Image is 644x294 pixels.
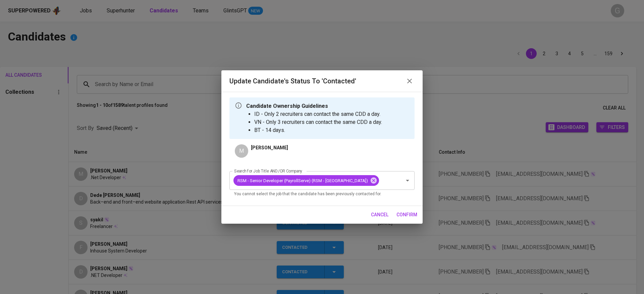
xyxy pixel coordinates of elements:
button: cancel [368,209,391,221]
button: confirm [394,209,420,221]
div: M [235,144,248,158]
li: VN - Only 3 recruiters can contact the same CDD a day. [254,118,382,126]
li: BT - 14 days. [254,126,382,134]
span: RSM - Senior Developer (PayrollServe) (RSM - [GEOGRAPHIC_DATA]) [233,177,372,184]
span: confirm [396,211,417,219]
li: ID - Only 2 recruiters can contact the same CDD a day. [254,110,382,118]
span: cancel [371,211,388,219]
p: [PERSON_NAME] [251,144,288,151]
p: You cannot select the job that the candidate has been previously contacted for. [234,191,410,198]
h6: Update Candidate's Status to 'Contacted' [229,76,356,86]
button: Open [403,176,412,185]
div: RSM - Senior Developer (PayrollServe) (RSM - [GEOGRAPHIC_DATA]) [233,175,379,186]
p: Candidate Ownership Guidelines [246,102,382,110]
